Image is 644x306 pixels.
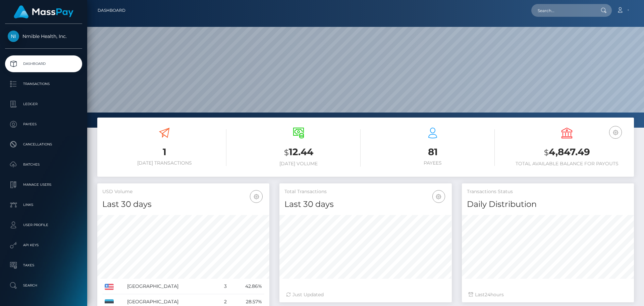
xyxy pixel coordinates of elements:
img: MassPay Logo [14,5,73,18]
h6: Total Available Balance for Payouts [505,161,629,167]
p: User Profile [8,220,79,230]
h3: 1 [102,145,226,159]
p: Manage Users [8,180,79,190]
a: Manage Users [5,176,82,193]
p: API Keys [8,240,79,250]
a: User Profile [5,217,82,233]
h6: [DATE] Transactions [102,160,226,166]
h5: Total Transactions [284,188,446,195]
a: API Keys [5,237,82,254]
td: [GEOGRAPHIC_DATA] [125,279,217,294]
small: $ [284,148,289,157]
a: Batches [5,156,82,173]
h6: [DATE] Volume [236,161,361,167]
p: Ledger [8,99,79,109]
a: Taxes [5,257,82,274]
h4: Last 30 days [284,199,446,210]
input: Search... [531,4,594,17]
a: Search [5,277,82,294]
td: 42.86% [229,279,264,294]
p: Search [8,280,79,291]
h6: Payees [371,160,495,166]
small: $ [544,148,549,157]
a: Cancellations [5,136,82,153]
div: Just Updated [286,291,445,298]
p: Taxes [8,260,79,270]
h3: 81 [371,145,495,159]
img: Nmible Health, Inc. [8,31,19,42]
a: Dashboard [5,55,82,72]
span: Nmible Health, Inc. [5,33,82,39]
img: EE.png [105,299,114,305]
span: 24 [485,292,490,298]
a: Payees [5,116,82,133]
h4: Last 30 days [102,199,264,210]
a: Transactions [5,76,82,92]
td: 3 [217,279,229,294]
h5: Transactions Status [467,188,629,195]
a: Ledger [5,96,82,113]
a: Links [5,196,82,213]
h4: Daily Distribution [467,199,629,210]
a: Dashboard [98,3,125,17]
p: Transactions [8,79,79,89]
p: Payees [8,119,79,129]
div: Last hours [469,291,627,298]
p: Dashboard [8,59,79,69]
p: Batches [8,160,79,170]
h3: 4,847.49 [505,145,629,159]
h3: 12.44 [236,145,361,159]
p: Cancellations [8,139,79,149]
p: Links [8,200,79,210]
img: US.png [105,284,114,290]
h5: USD Volume [102,188,264,195]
